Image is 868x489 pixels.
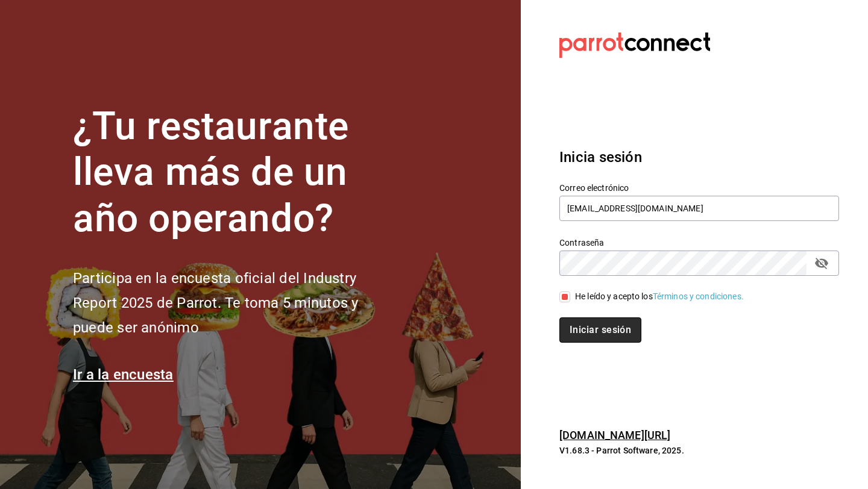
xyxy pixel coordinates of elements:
[559,238,839,246] label: Contraseña
[559,146,839,168] h3: Inicia sesión
[559,444,839,456] p: V1.68.3 - Parrot Software, 2025.
[559,196,839,221] input: Ingresa tu correo electrónico
[559,183,839,192] label: Correo electrónico
[559,317,641,343] button: Iniciar sesión
[559,429,670,441] a: [DOMAIN_NAME][URL]
[73,104,398,242] h1: ¿Tu restaurante lleva más de un año operando?
[653,291,744,301] a: Términos y condiciones.
[575,290,744,303] div: He leído y acepto los
[73,266,398,340] h2: Participa en la encuesta oficial del Industry Report 2025 de Parrot. Te toma 5 minutos y puede se...
[73,366,174,383] a: Ir a la encuesta
[811,253,832,273] button: passwordField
